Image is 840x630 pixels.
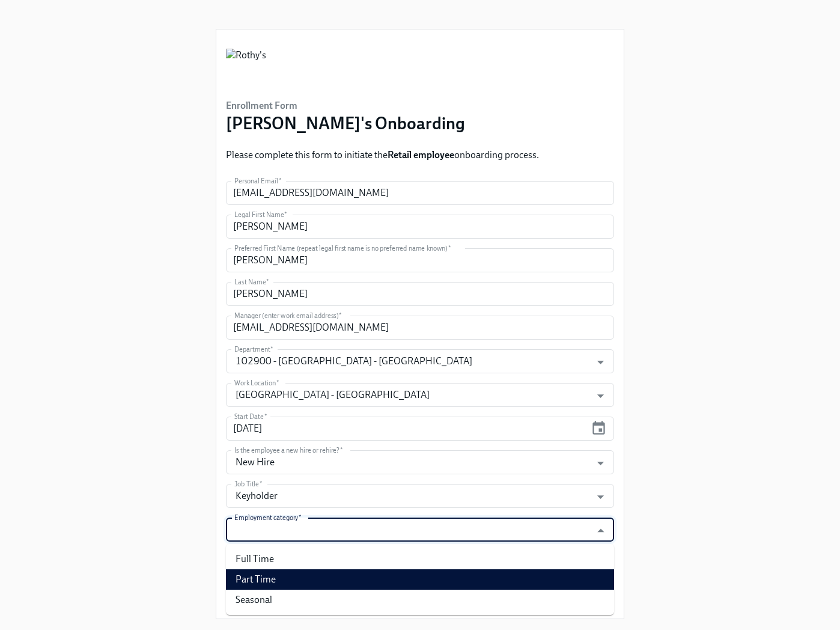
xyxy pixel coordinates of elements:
li: Full Time [226,549,614,569]
img: Rothy's [226,49,266,85]
button: Open [591,387,610,405]
li: Seasonal [226,590,614,610]
strong: Retail employee [388,149,454,161]
button: Close [591,521,610,540]
p: Please complete this form to initiate the onboarding process. [226,148,539,162]
input: MM/DD/YYYY [226,417,586,441]
h6: Enrollment Form [226,99,465,112]
h3: [PERSON_NAME]'s Onboarding [226,112,465,134]
button: Open [591,454,610,472]
button: Open [591,488,610,506]
li: Part Time [226,569,614,590]
button: Open [591,353,610,372]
